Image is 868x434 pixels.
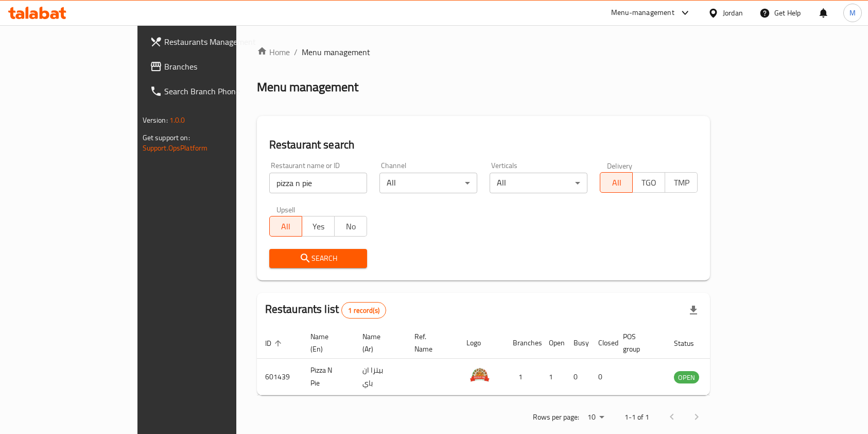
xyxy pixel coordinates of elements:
span: M [849,7,856,19]
span: 1.0.0 [169,113,185,127]
td: بيتزا ان باي [354,359,406,395]
input: Search for restaurant name or ID.. [269,173,367,193]
table: enhanced table [257,327,755,395]
span: Search [277,252,359,265]
span: Search Branch Phone [164,85,274,97]
td: 0 [565,359,590,395]
button: All [269,216,302,237]
button: All [600,172,633,193]
span: ID [265,337,285,349]
span: 1 record(s) [342,306,386,315]
span: Menu management [302,46,370,58]
label: Upsell [276,206,296,213]
span: Get support on: [143,131,190,144]
div: All [379,173,477,193]
td: Pizza N Pie [302,359,354,395]
span: All [604,175,629,190]
th: Busy [565,327,590,359]
span: OPEN [674,372,699,383]
li: / [294,46,298,58]
div: Menu-management [611,7,674,19]
h2: Menu management [257,79,358,95]
a: Restaurants Management [142,29,283,54]
a: Search Branch Phone [142,79,283,104]
span: TMP [669,175,693,190]
h2: Restaurants list [265,302,386,319]
span: Yes [306,219,331,234]
span: Name (Ar) [362,330,394,355]
td: 1 [505,359,541,395]
p: Rows per page: [533,411,579,424]
span: Version: [143,113,168,127]
div: Total records count [341,302,386,319]
th: Branches [505,327,541,359]
span: Restaurants Management [164,36,274,48]
nav: breadcrumb [257,46,710,58]
p: 1-1 of 1 [624,411,649,424]
a: Branches [142,54,283,79]
th: Closed [590,327,615,359]
td: 1 [541,359,565,395]
th: Open [541,327,565,359]
h2: Restaurant search [269,137,698,153]
div: OPEN [674,371,699,383]
a: Support.OpsPlatform [143,141,208,155]
th: Logo [458,327,505,359]
span: Branches [164,60,274,73]
button: TGO [632,172,665,193]
span: Status [674,337,707,349]
img: Pizza N Pie [466,362,492,388]
div: Export file [681,298,706,323]
span: No [339,219,363,234]
span: POS group [623,330,653,355]
span: TGO [637,175,661,190]
span: All [274,219,298,234]
button: No [334,216,367,237]
button: TMP [665,172,698,193]
button: Yes [302,216,335,237]
div: Rows per page: [583,410,608,425]
button: Search [269,249,367,268]
div: Jordan [723,7,743,19]
label: Delivery [607,162,633,169]
td: 0 [590,359,615,395]
span: Ref. Name [414,330,446,355]
span: Name (En) [310,330,342,355]
div: All [490,173,587,193]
